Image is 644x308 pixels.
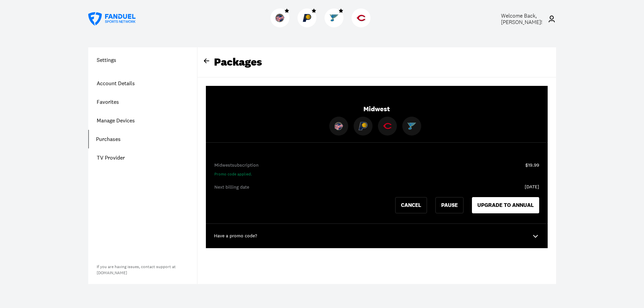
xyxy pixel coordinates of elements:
span: Welcome Back, [PERSON_NAME] ! [501,12,542,26]
div: Next billing date [214,184,539,191]
a: Manage Devices [88,111,197,130]
a: TV Provider [88,148,197,167]
div: Packages [197,47,556,77]
div: Promo code applied. [214,171,525,177]
a: If you are having issues, contact support at[DOMAIN_NAME] [97,264,176,276]
a: RedsReds [352,22,373,29]
a: FeverFever [270,22,292,29]
a: Purchases [88,130,197,148]
img: Fever [276,14,284,22]
div: Midwest subscription [214,162,525,169]
a: BluesBlues [325,22,346,29]
button: PAUSE [435,197,463,213]
div: Midwest [206,97,548,143]
img: Reds [383,122,392,131]
button: Cancel [395,197,427,213]
img: Fever [334,122,343,131]
button: UPGRADE TO ANNUAL [472,197,539,213]
img: Blues [407,122,416,131]
div: $19.99 [525,162,539,177]
h1: Settings [88,56,197,64]
a: Welcome Back,[PERSON_NAME]! [486,13,556,25]
a: Account Details [88,74,197,93]
p: Have a promo code? [214,233,257,239]
img: Pacers [359,122,367,131]
img: Blues [330,14,338,22]
img: Reds [357,14,365,22]
a: Favorites [88,93,197,111]
a: PacersPacers [297,22,319,29]
img: Pacers [303,14,311,22]
a: FanDuel Sports Network [88,12,136,26]
div: [DATE] [525,184,539,190]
